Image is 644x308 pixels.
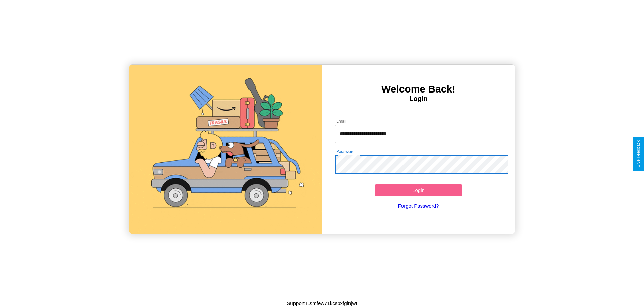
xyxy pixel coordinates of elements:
[332,196,505,215] a: Forgot Password?
[375,184,462,196] button: Login
[322,83,515,95] h3: Welcome Back!
[287,299,357,308] p: Support ID: mfew71kcsbxfglnjwt
[336,149,354,155] label: Password
[336,118,347,124] label: Email
[129,65,322,234] img: gif
[636,140,641,168] div: Give Feedback
[322,95,515,103] h4: Login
